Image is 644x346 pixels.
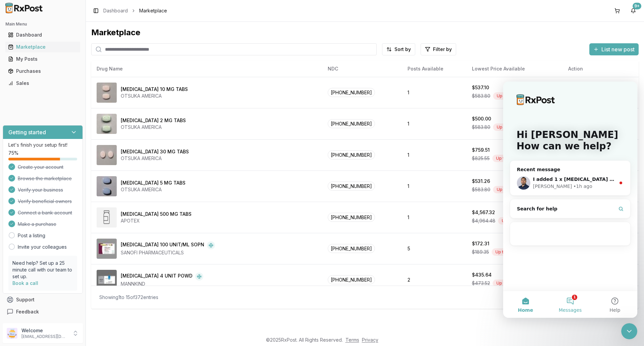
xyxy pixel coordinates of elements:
span: [PHONE_NUMBER] [328,213,375,222]
span: [PHONE_NUMBER] [328,119,375,128]
div: OTSUKA AMERICA [121,186,185,193]
div: [MEDICAL_DATA] 500 MG TABS [121,211,192,217]
button: Purchases [3,66,83,77]
span: $583.80 [472,186,490,193]
img: Abiraterone Acetate 500 MG TABS [97,207,117,228]
div: OTSUKA AMERICA [121,124,186,131]
div: [MEDICAL_DATA] 5 MG TABS [121,180,185,186]
div: SANOFI PHARMACEUTICALS [121,249,215,256]
button: Feedback [3,306,83,318]
th: Posts Available [402,61,466,77]
button: 9+ [628,5,639,16]
span: Connect a bank account [18,209,72,216]
div: $172.31 [472,240,489,247]
span: $473.52 [472,280,490,287]
div: Up to 8 % off [498,217,530,225]
div: Purchases [8,68,77,75]
button: Search for help [10,120,124,134]
img: Afrezza 4 UNIT POWD [97,270,117,290]
span: Filter by [433,46,452,53]
div: [MEDICAL_DATA] 100 UNIT/ML SOPN [121,241,204,249]
div: [MEDICAL_DATA] 10 MG TABS [121,86,188,93]
button: Filter by [421,43,456,55]
div: APOTEX [121,217,192,224]
span: Home [15,226,30,231]
span: $825.55 [472,155,490,162]
span: $189.35 [472,249,489,255]
span: Verify your business [18,187,63,193]
a: Marketplace [5,41,80,53]
span: Create your account [18,164,63,170]
div: $531.26 [472,178,490,185]
p: Let's finish your setup first! [8,142,77,148]
div: Marketplace [91,27,639,38]
div: Showing 1 to 15 of 372 entries [99,294,158,301]
span: 75 % [8,150,18,156]
td: 1 [402,170,466,202]
span: $4,964.48 [472,217,495,224]
span: Browse the marketplace [18,175,72,182]
div: $4,567.32 [472,209,495,216]
td: 5 [402,233,466,264]
span: Feedback [16,308,39,315]
span: I added 1 x [MEDICAL_DATA] 5mg and 1 x 10mg in your cart for $450 you can delete the other cart w... [30,95,372,100]
div: $435.64 [472,271,492,278]
span: [PHONE_NUMBER] [328,150,375,159]
a: My Posts [5,53,80,65]
td: 1 [402,202,466,233]
div: Up to 8 % off [493,92,525,100]
span: [PHONE_NUMBER] [328,182,375,191]
span: Help [106,226,117,231]
img: RxPost Logo [3,3,46,13]
a: Invite your colleagues [18,244,67,250]
th: NDC [322,61,402,77]
th: Action [563,61,639,77]
a: Privacy [362,337,378,343]
th: Lowest Price Available [467,61,563,77]
p: Welcome [21,327,68,334]
img: Abilify 10 MG TABS [97,83,117,103]
a: Terms [345,337,359,343]
nav: breadcrumb [103,7,167,14]
div: OTSUKA AMERICA [121,155,189,162]
a: Post a listing [18,232,45,239]
button: Messages [45,209,89,236]
img: Admelog SoloStar 100 UNIT/ML SOPN [97,239,117,259]
div: [MEDICAL_DATA] 2 MG TABS [121,117,186,124]
th: Drug Name [91,61,322,77]
p: Need help? Set up a 25 minute call with our team to set up. [12,260,73,280]
img: User avatar [7,328,17,339]
span: Search for help [14,124,54,131]
span: $583.80 [472,124,490,131]
td: 1 [402,77,466,108]
h3: Getting started [8,128,46,136]
span: [PHONE_NUMBER] [328,88,375,97]
div: 9+ [633,3,641,9]
div: [MEDICAL_DATA] 4 UNIT POWD [121,273,193,281]
button: Sales [3,78,83,89]
button: My Posts [3,54,83,64]
a: Dashboard [5,29,80,41]
a: Purchases [5,65,80,77]
div: Up to 9 % off [493,186,525,193]
div: [PERSON_NAME] [30,101,69,108]
div: MANNKIND [121,281,203,287]
div: Sales [8,80,77,87]
span: Sort by [394,46,411,53]
iframe: Intercom live chat [621,323,637,339]
div: Up to 14 % off [493,123,527,131]
div: Up to 8 % off [492,155,524,162]
a: Sales [5,77,80,89]
span: $583.80 [472,93,490,99]
a: List new post [589,47,639,53]
div: $759.51 [472,147,490,153]
div: Up to 9 % off [492,248,524,256]
a: Book a call [12,280,38,286]
button: Marketplace [3,42,83,52]
button: Sort by [382,43,415,55]
div: Dashboard [8,32,77,38]
span: List new post [601,45,635,53]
